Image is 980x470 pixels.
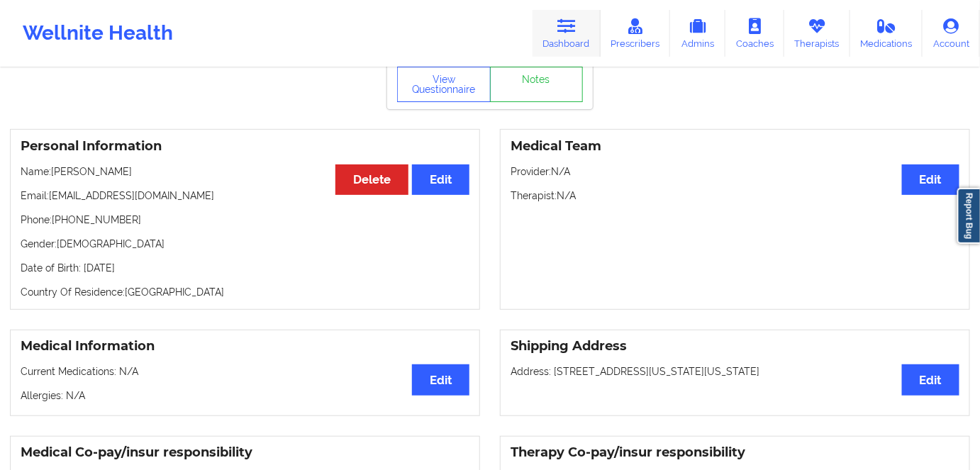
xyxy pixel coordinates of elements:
button: Edit [412,164,469,195]
h3: Medical Co-pay/insur responsibility [21,444,469,461]
p: Country Of Residence: [GEOGRAPHIC_DATA] [21,285,469,299]
h3: Personal Information [21,138,469,155]
h3: Medical Information [21,338,469,354]
a: Coaches [725,10,784,57]
button: View Questionnaire [397,67,491,102]
p: Address: [STREET_ADDRESS][US_STATE][US_STATE] [511,364,959,379]
button: Edit [902,364,959,395]
h3: Shipping Address [511,338,959,354]
a: Dashboard [533,10,601,57]
p: Therapist: N/A [511,189,959,203]
p: Date of Birth: [DATE] [21,261,469,275]
a: Report Bug [957,188,980,244]
p: Email: [EMAIL_ADDRESS][DOMAIN_NAME] [21,189,469,203]
button: Edit [412,364,469,395]
p: Current Medications: N/A [21,364,469,379]
h3: Medical Team [511,138,959,155]
a: Medications [850,10,923,57]
a: Prescribers [601,10,671,57]
a: Therapists [784,10,850,57]
a: Account [923,10,980,57]
a: Admins [670,10,725,57]
p: Phone: [PHONE_NUMBER] [21,213,469,227]
button: Edit [902,164,959,195]
button: Delete [335,164,408,195]
p: Name: [PERSON_NAME] [21,164,469,179]
a: Notes [490,67,584,102]
p: Allergies: N/A [21,388,469,403]
h3: Therapy Co-pay/insur responsibility [511,444,959,461]
p: Provider: N/A [511,164,959,179]
p: Gender: [DEMOGRAPHIC_DATA] [21,237,469,251]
